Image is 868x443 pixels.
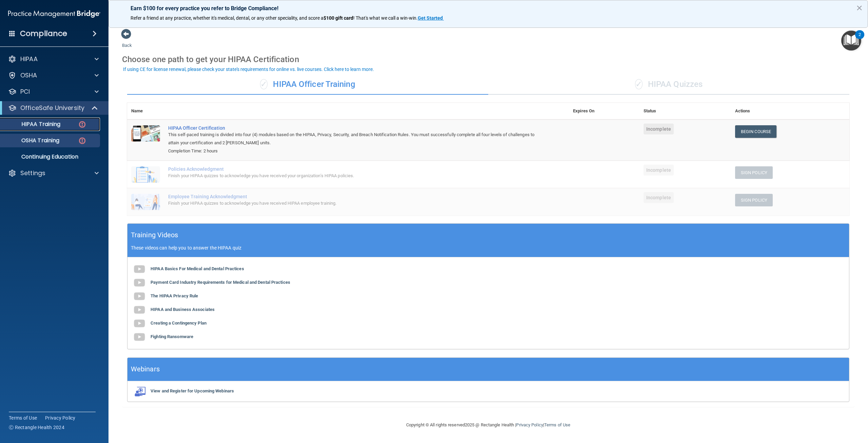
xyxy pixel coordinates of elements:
[168,125,535,131] a: HIPAA Officer Certification
[168,147,535,155] div: Completion Time: 2 hours
[4,137,59,144] p: OSHA Training
[127,103,164,119] th: Name
[151,280,290,285] b: Payment Card Industry Requirements for Medical and Dental Practices
[544,422,570,427] a: Terms of Use
[841,31,861,51] button: Open Resource Center, 2 new notifications
[78,120,86,129] img: danger-circle.6113f641.png
[168,199,535,207] div: Finish your HIPAA quizzes to acknowledge you have received HIPAA employee training.
[131,363,160,375] h5: Webinars
[9,414,37,421] a: Terms of Use
[20,71,37,79] p: OSHA
[639,103,731,119] th: Status
[418,15,443,21] strong: Get Started
[151,388,234,393] b: View and Register for Upcoming Webinars
[122,35,132,48] a: Back
[635,79,643,89] span: ✓
[8,104,98,112] a: OfficeSafe University
[735,194,773,206] button: Sign Policy
[151,307,215,312] b: HIPAA and Business Associates
[644,165,674,176] span: Incomplete
[20,104,84,112] p: OfficeSafe University
[20,169,45,177] p: Settings
[9,424,64,431] span: Ⓒ Rectangle Health 2024
[731,103,849,119] th: Actions
[131,229,178,241] h5: Training Videos
[735,166,773,179] button: Sign Policy
[131,15,323,21] span: Refer a friend at any practice, whether it's medical, dental, or any other speciality, and score a
[20,88,30,96] p: PCI
[131,5,846,12] p: Earn $100 for every practice you refer to Bridge Compliance!
[569,103,639,119] th: Expires On
[856,2,863,13] button: Close
[133,317,146,330] img: gray_youtube_icon.38fcd6cc.png
[122,66,375,73] button: If using CE for license renewal, please check your state's requirements for online vs. live cours...
[859,35,861,43] div: 2
[78,136,86,145] img: danger-circle.6113f641.png
[260,79,268,89] span: ✓
[364,414,612,436] div: Copyright © All rights reserved 2025 @ Rectangle Health | |
[20,55,38,63] p: HIPAA
[4,121,60,128] p: HIPAA Training
[8,7,100,21] img: PMB logo
[131,245,846,251] p: These videos can help you to answer the HIPAA quiz
[127,74,488,95] div: HIPAA Officer Training
[151,293,198,298] b: The HIPAA Privacy Rule
[168,166,535,172] div: Policies Acknowledgment
[45,414,76,421] a: Privacy Policy
[133,276,146,290] img: gray_youtube_icon.38fcd6cc.png
[133,330,146,344] img: gray_youtube_icon.38fcd6cc.png
[644,124,674,134] span: Incomplete
[488,74,849,95] div: HIPAA Quizzes
[323,15,353,21] strong: $100 gift card
[122,50,854,69] div: Choose one path to get your HIPAA Certification
[151,266,244,271] b: HIPAA Basics For Medical and Dental Practices
[168,194,535,199] div: Employee Training Acknowledgment
[151,320,206,326] b: Creating a Contingency Plan
[133,290,146,303] img: gray_youtube_icon.38fcd6cc.png
[353,15,418,21] span: ! That's what we call a win-win.
[4,153,97,160] p: Continuing Education
[133,303,146,317] img: gray_youtube_icon.38fcd6cc.png
[644,192,674,203] span: Incomplete
[8,55,99,63] a: HIPAA
[8,71,99,79] a: OSHA
[8,169,99,177] a: Settings
[516,422,543,427] a: Privacy Policy
[418,15,444,21] a: Get Started
[133,386,146,396] img: webinarIcon.c7ebbf15.png
[133,262,146,276] img: gray_youtube_icon.38fcd6cc.png
[151,334,193,339] b: Fighting Ransomware
[751,395,860,422] iframe: Drift Widget Chat Controller
[735,125,776,138] a: Begin Course
[123,67,374,72] div: If using CE for license renewal, please check your state's requirements for online vs. live cours...
[20,29,67,38] h4: Compliance
[168,172,535,180] div: Finish your HIPAA quizzes to acknowledge you have received your organization’s HIPAA policies.
[168,131,535,147] div: This self-paced training is divided into four (4) modules based on the HIPAA, Privacy, Security, ...
[8,88,99,96] a: PCI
